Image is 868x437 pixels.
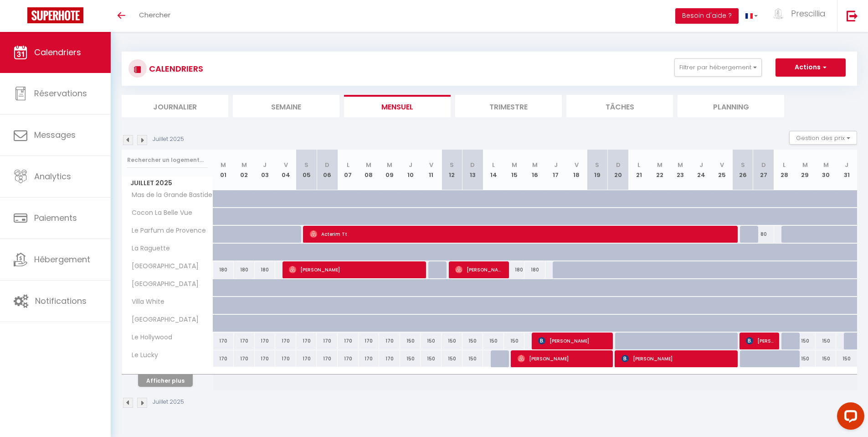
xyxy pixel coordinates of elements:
div: 170 [296,333,317,349]
div: 170 [359,350,380,367]
abbr: M [532,161,538,169]
span: [PERSON_NAME] [746,332,774,349]
th: 23 [670,150,691,190]
abbr: J [699,161,703,169]
abbr: L [783,161,786,169]
span: La Raguette [123,244,172,254]
div: 170 [359,333,380,349]
span: Le Hollywood [123,333,175,343]
div: 180 [255,261,276,278]
div: 170 [213,333,234,349]
span: Analytics [34,171,71,182]
span: Notifications [35,295,87,307]
abbr: D [325,161,329,169]
div: 150 [795,350,816,367]
abbr: D [616,161,621,169]
abbr: M [512,161,517,169]
p: Juillet 2025 [153,398,184,406]
abbr: M [678,161,683,169]
div: 180 [524,261,545,278]
img: logout [847,10,858,21]
p: Juillet 2025 [153,135,184,144]
button: Besoin d'aide ? [675,8,739,24]
span: Calendriers [34,47,81,58]
th: 08 [359,150,380,190]
img: Super Booking [27,7,83,23]
button: Afficher plus [138,375,193,387]
abbr: S [450,161,454,169]
th: 28 [774,150,795,190]
button: Actions [776,58,846,77]
th: 03 [255,150,276,190]
span: [PERSON_NAME] [455,261,504,278]
li: Semaine [233,95,339,117]
span: Villa White [123,297,167,307]
th: 21 [628,150,649,190]
th: 19 [587,150,608,190]
th: 27 [753,150,774,190]
div: 150 [504,333,525,349]
th: 24 [691,150,712,190]
th: 26 [732,150,753,190]
th: 01 [213,150,234,190]
h3: CALENDRIERS [147,58,203,79]
div: 170 [338,350,359,367]
li: Trimestre [455,95,562,117]
div: 180 [213,261,234,278]
abbr: M [657,161,663,169]
div: 150 [462,333,483,349]
th: 20 [608,150,629,190]
span: Paiements [34,212,77,224]
span: Hébergement [34,254,90,265]
span: Mas de la Grande Bastide [123,190,215,200]
div: 150 [421,333,442,349]
div: 170 [234,350,255,367]
abbr: V [429,161,433,169]
span: Prescillia [791,8,826,19]
th: 16 [524,150,545,190]
abbr: M [366,161,371,169]
div: 180 [504,261,525,278]
th: 05 [296,150,317,190]
div: 170 [317,350,338,367]
th: 25 [712,150,733,190]
th: 11 [421,150,442,190]
span: [GEOGRAPHIC_DATA] [123,315,201,325]
div: 170 [234,333,255,349]
abbr: L [347,161,349,169]
div: 150 [836,350,857,367]
div: 170 [379,350,400,367]
abbr: S [741,161,745,169]
span: [PERSON_NAME] [538,332,608,349]
th: 14 [483,150,504,190]
div: 150 [442,350,462,367]
abbr: V [575,161,579,169]
th: 29 [795,150,816,190]
span: Messages [34,129,76,140]
img: ... [771,8,785,19]
th: 30 [816,150,837,190]
div: 150 [795,333,816,349]
th: 15 [504,150,525,190]
div: 150 [442,333,462,349]
div: 170 [338,333,359,349]
div: 170 [255,333,276,349]
th: 31 [836,150,857,190]
th: 12 [442,150,462,190]
div: 80 [753,226,774,243]
button: Gestion des prix [789,131,857,145]
abbr: J [263,161,267,169]
div: 150 [816,333,837,349]
button: Filtrer par hébergement [674,58,762,77]
abbr: M [241,161,247,169]
abbr: M [387,161,392,169]
abbr: V [284,161,288,169]
div: 170 [255,350,276,367]
abbr: M [221,161,226,169]
li: Mensuel [344,95,451,117]
div: 150 [400,333,421,349]
div: 170 [213,350,234,367]
span: Juillet 2025 [122,177,213,190]
iframe: LiveChat chat widget [830,399,868,437]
